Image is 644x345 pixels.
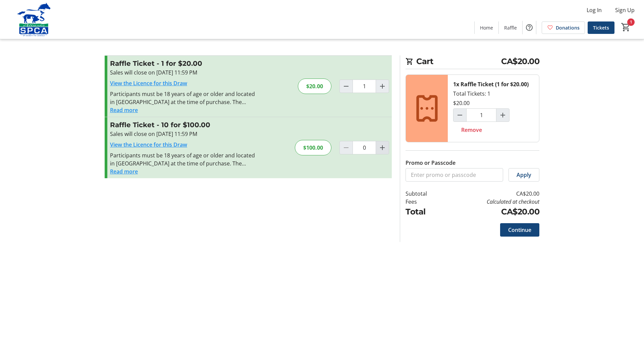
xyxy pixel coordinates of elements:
[448,75,539,142] div: Total Tickets: 1
[110,167,138,176] button: Read more
[556,24,580,31] span: Donations
[517,171,531,179] span: Apply
[587,6,602,14] span: Log In
[523,21,536,34] button: Help
[508,168,539,182] button: Apply
[581,5,607,15] button: Log In
[353,80,376,93] input: Raffle Ticket Quantity
[110,130,257,138] div: Sales will close on [DATE] 11:59 PM
[499,21,522,34] a: Raffle
[110,141,187,148] a: View the Licence for this Draw
[453,123,490,137] button: Remove
[500,223,539,237] button: Continue
[475,21,498,34] a: Home
[406,206,444,218] td: Total
[110,80,187,87] a: View the Licence for this Draw
[453,99,470,107] div: $20.00
[110,120,257,130] h3: Raffle Ticket - 10 for $100.00
[620,21,632,33] button: Cart
[110,58,257,68] h3: Raffle Ticket - 1 for $20.00
[496,109,509,121] button: Increment by one
[376,80,389,93] button: Increment by one
[504,24,517,31] span: Raffle
[406,55,539,69] h2: Cart
[110,68,257,77] div: Sales will close on [DATE] 11:59 PM
[615,6,635,14] span: Sign Up
[508,226,531,234] span: Continue
[376,141,389,154] button: Increment by one
[4,3,64,36] img: Alberta SPCA's Logo
[110,90,257,106] div: Participants must be 18 years of age or older and located in [GEOGRAPHIC_DATA] at the time of pur...
[406,198,444,206] td: Fees
[110,151,257,167] div: Participants must be 18 years of age or older and located in [GEOGRAPHIC_DATA] at the time of pur...
[340,80,353,93] button: Decrement by one
[588,21,614,34] a: Tickets
[444,190,539,198] td: CA$20.00
[110,106,138,114] button: Read more
[406,168,503,182] input: Enter promo or passcode
[610,5,640,15] button: Sign Up
[501,55,539,67] span: CA$20.00
[461,126,482,134] span: Remove
[406,190,444,198] td: Subtotal
[466,108,496,122] input: Raffle Ticket (1 for $20.00) Quantity
[593,24,609,31] span: Tickets
[444,198,539,206] td: Calculated at checkout
[298,79,331,94] div: $20.00
[542,21,585,34] a: Donations
[295,140,331,155] div: $100.00
[453,80,529,88] div: 1x Raffle Ticket (1 for $20.00)
[444,206,539,218] td: CA$20.00
[480,24,493,31] span: Home
[353,141,376,154] input: Raffle Ticket Quantity
[453,109,466,121] button: Decrement by one
[406,159,455,167] label: Promo or Passcode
